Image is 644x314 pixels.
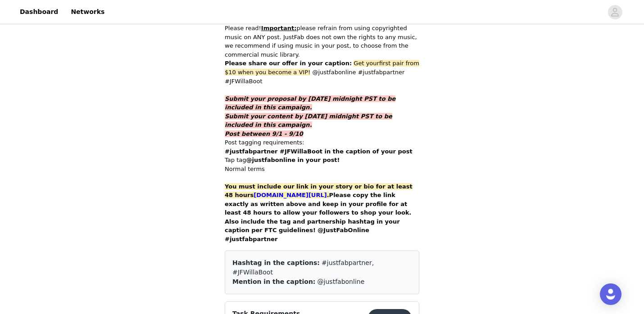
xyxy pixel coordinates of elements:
strong: @justfabonline in your post! [246,157,340,163]
span: Please read! please refrain from using copyrighted music on ANY post. JustFab does not own the ri... [225,25,417,58]
a: Dashboard [14,2,63,22]
p: Normal terms [225,165,419,174]
span: Get your [354,60,379,67]
strong: Post between 9/1 - 9/10 [225,130,303,137]
div: avatar [611,5,619,19]
span: Mention in the caption: [232,278,315,285]
span: Hashtag in the captions: [232,259,320,266]
p: @justfabonline #justfabpartner #JFWillaBoot [225,59,419,85]
strong: Submit your proposal by [DATE] midnight PST to be included in this campaign. [225,95,395,111]
a: Networks [65,2,110,22]
p: Post tagging requirements: [225,138,419,147]
strong: Please share our offer in your caption: [225,60,352,67]
a: [DOMAIN_NAME][URL] [254,192,327,198]
p: Tap tag [225,156,419,165]
strong: Important: [261,25,297,31]
strong: #justfabpartner #JFWillaBoot in the caption of your post [225,148,413,155]
strong: . [254,192,329,198]
strong: Submit your content by [DATE] midnight PST to be included in this campaign. [225,113,392,129]
strong: Please copy the link exactly as written above and keep in your profile for at least 48 hours to a... [225,192,412,242]
strong: You must include our link in your story or bio for at least 48 hours [225,183,413,199]
span: @justfabonline [317,278,365,285]
div: Open Intercom Messenger [600,283,621,305]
